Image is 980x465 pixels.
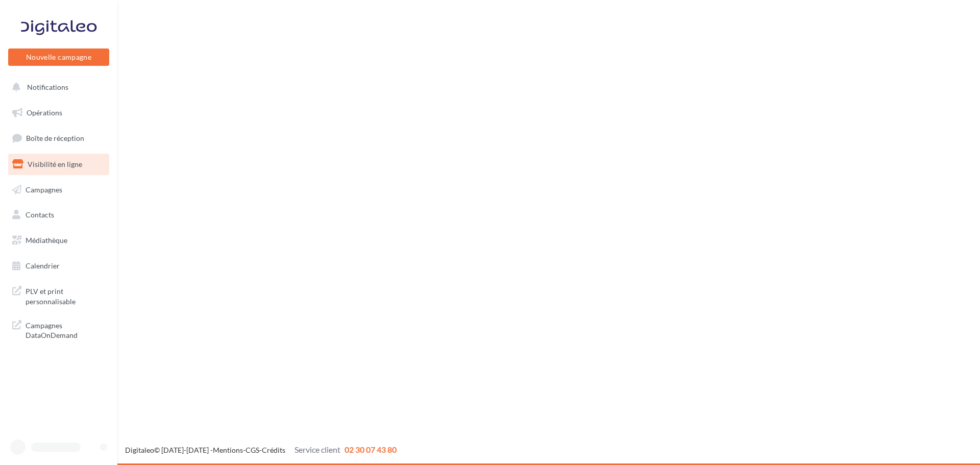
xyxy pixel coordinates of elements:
[345,445,397,454] span: 02 30 07 43 80
[6,204,111,226] a: Contacts
[6,280,111,310] a: PLV et print personnalisable
[8,48,109,66] button: Nouvelle campagne
[6,102,111,124] a: Opérations
[295,445,340,454] span: Service client
[27,108,62,117] span: Opérations
[27,83,68,91] span: Notifications
[26,319,105,340] span: Campagnes DataOnDemand
[6,154,111,175] a: Visibilité en ligne
[246,446,259,454] a: CGS
[6,255,111,277] a: Calendrier
[125,446,397,454] span: © [DATE]-[DATE] - - -
[6,179,111,201] a: Campagnes
[6,127,111,149] a: Boîte de réception
[213,446,243,454] a: Mentions
[26,284,105,306] span: PLV et print personnalisable
[262,446,285,454] a: Crédits
[26,185,62,193] span: Campagnes
[26,134,84,142] span: Boîte de réception
[26,261,60,270] span: Calendrier
[26,210,54,219] span: Contacts
[6,314,111,345] a: Campagnes DataOnDemand
[26,236,67,244] span: Médiathèque
[28,160,82,168] span: Visibilité en ligne
[125,446,154,454] a: Digitaleo
[6,230,111,251] a: Médiathèque
[6,77,107,98] button: Notifications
